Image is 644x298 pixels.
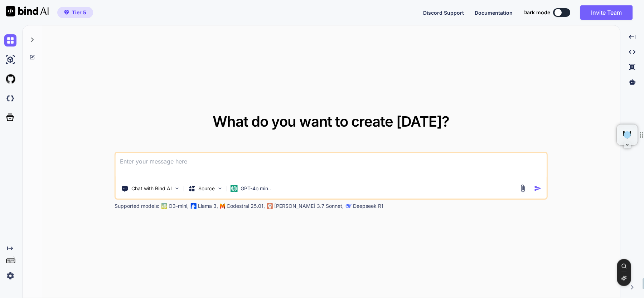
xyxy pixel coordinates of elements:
img: claude [346,203,352,209]
img: Llama2 [191,203,197,209]
span: Discord Support [423,10,464,16]
p: Source [198,185,215,192]
span: Tier 5 [72,9,86,16]
button: Documentation [475,9,513,16]
img: Bind AI [6,6,49,16]
p: O3-mini, [169,202,189,210]
span: Documentation [475,10,513,16]
img: attachment [519,184,527,192]
img: darkCloudIdeIcon [4,92,16,104]
span: What do you want to create [DATE]? [213,113,449,130]
img: chat [4,34,16,47]
p: Codestral 25.01, [227,202,265,210]
img: icon [534,185,542,192]
img: ai-studio [4,54,16,66]
img: premium [64,10,69,15]
img: GPT-4o mini [231,185,238,192]
img: Mistral-AI [220,204,225,209]
img: Pick Tools [174,185,180,191]
p: [PERSON_NAME] 3.7 Sonnet, [274,202,344,210]
img: claude [267,203,273,209]
button: premiumTier 5 [57,7,93,18]
p: Deepseek R1 [353,202,383,210]
p: Supported models: [115,202,159,210]
button: Discord Support [423,9,464,16]
p: GPT-4o min.. [241,185,271,192]
span: Dark mode [523,9,550,16]
button: Invite Team [580,5,633,20]
p: Chat with Bind AI [131,185,172,192]
p: Llama 3, [198,202,218,210]
img: settings [4,270,16,282]
img: githubLight [4,73,16,85]
img: GPT-4 [161,203,167,209]
img: Pick Models [217,185,223,191]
